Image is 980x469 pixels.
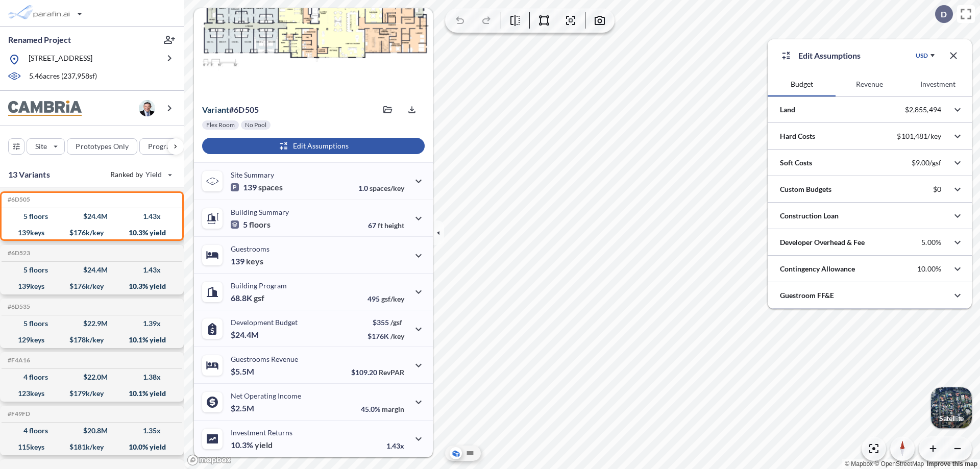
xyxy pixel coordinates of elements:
[836,72,903,96] button: Revenue
[202,105,259,115] p: # 6d505
[916,52,928,60] div: USD
[370,184,404,192] span: spaces/key
[231,208,289,216] p: Building Summary
[798,50,861,62] p: Edit Assumptions
[139,138,194,155] button: Program
[246,256,263,266] span: keys
[6,410,30,417] h5: Click to copy the code
[912,158,941,167] p: $9.00/gsf
[897,132,941,141] p: $101,481/key
[249,219,271,230] span: floors
[379,368,404,377] span: RevPAR
[231,428,292,437] p: Investment Returns
[905,105,941,114] p: $2,855,494
[231,318,298,327] p: Development Budget
[390,332,404,340] span: /key
[8,34,71,45] p: Renamed Project
[6,196,30,203] h5: Click to copy the code
[874,460,924,467] a: OpenStreetMap
[780,131,815,141] p: Hard Costs
[231,366,256,377] p: $5.5M
[780,184,831,194] p: Custom Budgets
[464,447,476,459] button: Site Plan
[231,330,260,340] p: $24.4M
[845,460,873,467] a: Mapbox
[231,391,301,400] p: Net Operating Income
[6,357,30,364] h5: Click to copy the code
[231,355,298,363] p: Guestrooms Revenue
[927,460,977,467] a: Improve this map
[780,158,812,168] p: Soft Costs
[187,454,232,466] a: Mapbox homepage
[941,10,947,19] p: D
[231,440,273,450] p: 10.3%
[367,318,404,327] p: $355
[139,100,155,116] img: user logo
[145,169,162,180] span: Yield
[206,121,235,129] p: Flex Room
[8,168,50,181] p: 13 Variants
[382,405,404,413] span: margin
[780,264,855,274] p: Contingency Allowance
[921,238,941,247] p: 5.00%
[29,53,92,66] p: [STREET_ADDRESS]
[254,293,264,303] span: gsf
[231,256,263,266] p: 139
[231,219,271,230] p: 5
[148,141,177,152] p: Program
[450,447,462,459] button: Aerial View
[931,387,972,428] img: Switcher Image
[367,294,404,303] p: 495
[29,71,97,82] p: 5.46 acres ( 237,958 sf)
[351,368,404,377] p: $109.20
[202,138,425,154] button: Edit Assumptions
[231,170,274,179] p: Site Summary
[768,72,836,96] button: Budget
[367,332,404,340] p: $176K
[368,221,404,230] p: 67
[780,105,795,115] p: Land
[231,403,256,413] p: $2.5M
[904,72,972,96] button: Investment
[378,221,383,230] span: ft
[917,264,941,274] p: 10.00%
[780,237,865,248] p: Developer Overhead & Fee
[231,281,287,290] p: Building Program
[8,101,82,116] img: BrandImage
[67,138,137,155] button: Prototypes Only
[933,185,941,194] p: $0
[231,293,264,303] p: 68.8K
[361,405,404,413] p: 45.0%
[384,221,404,230] span: height
[386,441,404,450] p: 1.43x
[780,211,839,221] p: Construction Loan
[780,290,834,301] p: Guestroom FF&E
[35,141,47,152] p: Site
[390,318,402,327] span: /gsf
[202,105,229,114] span: Variant
[358,184,404,192] p: 1.0
[6,250,30,257] h5: Click to copy the code
[255,440,273,450] span: yield
[231,244,269,253] p: Guestrooms
[939,414,964,423] p: Satellite
[6,303,30,310] h5: Click to copy the code
[27,138,65,155] button: Site
[231,182,283,192] p: 139
[245,121,266,129] p: No Pool
[258,182,283,192] span: spaces
[381,294,404,303] span: gsf/key
[76,141,129,152] p: Prototypes Only
[931,387,972,428] button: Switcher ImageSatellite
[102,166,179,183] button: Ranked by Yield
